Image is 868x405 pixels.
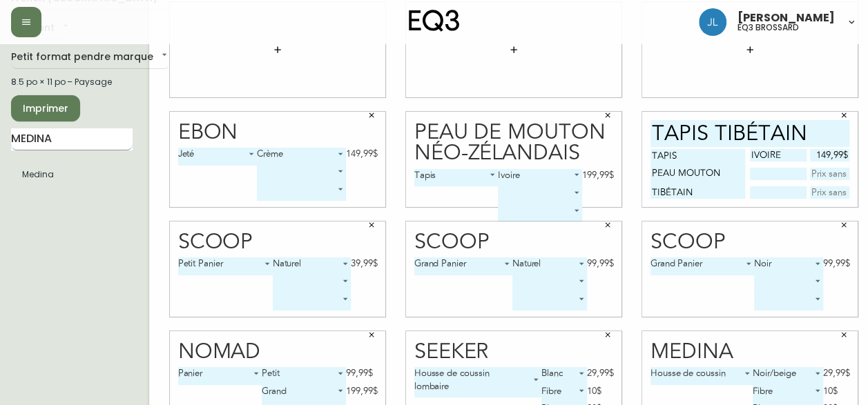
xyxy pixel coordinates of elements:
[178,342,378,363] div: Nomad
[587,385,614,397] div: 10$
[699,8,726,36] img: 4c684eb21b92554db63a26dcce857022
[346,148,378,160] div: 149,99$
[346,385,378,397] div: 199,99$
[498,169,582,187] div: Ivoire
[414,169,499,187] div: Tapis
[409,10,460,32] img: logo
[351,257,378,270] div: 39,99$
[414,122,614,164] div: Peau de mouton néo-zélandais
[541,385,587,403] div: Fibre
[823,257,850,270] div: 99,99$
[650,232,850,253] div: Scoop
[753,385,823,403] div: Fibre
[11,163,133,186] li: Medina
[178,367,262,385] div: Panier
[414,342,614,363] div: Seeker
[541,367,587,385] div: Blanc
[273,257,351,275] div: Naturel
[414,232,614,253] div: Scoop
[650,367,753,385] div: Housse de coussin
[346,367,378,379] div: 99,99$
[753,367,823,385] div: Noir/beige
[823,385,850,397] div: 10$
[810,186,850,199] input: Prix sans le $
[178,122,378,144] div: Ebon
[650,149,745,199] textarea: TAPIS PEAU MOUTON TIBÉTAIN
[650,257,754,275] div: Grand Panier
[810,149,850,161] input: Prix sans le $
[754,257,823,275] div: Noir
[810,168,850,180] input: Prix sans le $
[650,342,850,363] div: Medina
[737,12,835,23] span: [PERSON_NAME]
[178,148,258,166] div: Jeté
[262,367,346,385] div: Petit
[11,128,133,150] input: Recherche
[257,148,346,166] div: Crème
[11,76,133,88] div: 8.5 po × 11 po – Paysage
[414,257,512,275] div: Grand Panier
[178,257,273,275] div: Petit Panier
[582,169,614,181] div: 199,99$
[22,100,69,117] span: Imprimer
[737,23,799,32] h5: eq3 brossard
[587,257,614,270] div: 99,99$
[11,46,170,69] div: Petit format pendre marque
[587,367,614,379] div: 29,99$
[262,385,346,403] div: Grand
[512,257,587,275] div: Naturel
[823,367,850,379] div: 29,99$
[11,95,80,121] button: Imprimer
[178,232,378,253] div: Scoop
[414,367,542,397] div: Housse de coussin lombaire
